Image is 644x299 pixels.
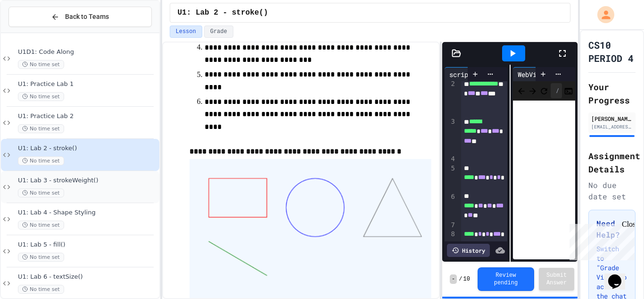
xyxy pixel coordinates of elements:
[445,192,456,221] div: 6
[445,230,456,248] div: 8
[18,48,157,56] span: U1D1: Code Along
[445,164,456,192] div: 5
[463,275,470,283] span: 10
[18,209,157,217] span: U1: Lab 4 - Shape Styling
[564,85,573,96] button: Console
[551,83,562,98] div: /
[566,220,635,260] iframe: chat widget
[18,253,64,262] span: No time set
[178,7,268,18] span: U1: Lab 2 - stroke()
[445,117,456,154] div: 3
[18,221,64,230] span: No time set
[4,4,65,60] div: Chat with us now!Close
[596,218,627,240] h3: Need Help?
[18,285,64,294] span: No time set
[18,188,64,197] span: No time set
[513,101,576,260] iframe: Web Preview
[587,4,617,26] div: My Account
[18,92,64,101] span: No time set
[18,112,157,120] span: U1: Practice Lab 2
[445,79,456,117] div: 2
[513,69,549,79] div: WebView
[445,221,456,230] div: 7
[591,123,633,130] div: [EMAIL_ADDRESS][DOMAIN_NAME]
[478,267,534,291] button: Review pending
[204,26,233,38] button: Grade
[18,177,157,185] span: U1: Lab 3 - strokeWeight()
[588,38,636,65] h1: CS10 PERIOD 4
[450,274,457,284] span: -
[445,69,488,79] div: script.js
[575,85,585,96] button: Open in new tab
[447,244,490,257] div: History
[8,7,152,27] button: Back to Teams
[18,273,157,281] span: U1: Lab 6 - textSize()
[591,114,633,123] div: [PERSON_NAME]
[517,85,526,96] span: Back
[588,179,636,202] div: No due date set
[588,149,636,176] h2: Assignment Details
[445,154,456,164] div: 4
[604,261,635,290] iframe: chat widget
[18,80,157,88] span: U1: Practice Lab 1
[528,85,537,96] span: Forward
[170,26,202,38] button: Lesson
[18,241,157,249] span: U1: Lab 5 - fill()
[445,67,500,81] div: script.js
[18,156,64,165] span: No time set
[65,12,109,22] span: Back to Teams
[513,67,573,81] div: WebView
[459,275,462,283] span: /
[18,124,64,133] span: No time set
[18,145,157,153] span: U1: Lab 2 - stroke()
[546,272,567,287] span: Submit Answer
[588,80,636,107] h2: Your Progress
[539,85,549,96] button: Refresh
[18,60,64,69] span: No time set
[539,268,574,290] button: Submit Answer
